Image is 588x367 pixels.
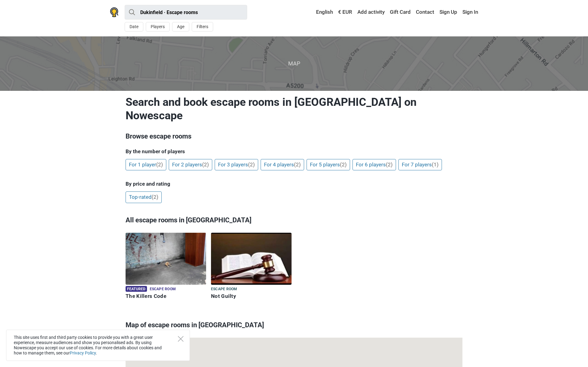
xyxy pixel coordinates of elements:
a: Add activity [356,7,386,18]
span: Featured [126,286,147,292]
a: The Killers Code Featured Escape room The Killers Code [126,233,206,301]
span: (2) [202,161,209,168]
button: Age [172,22,189,32]
a: Not Guilty Escape room Not Guilty [211,233,292,301]
span: (2) [248,161,255,168]
button: Players [146,22,170,32]
a: For 5 players(2) [307,159,350,171]
a: Gift Card [388,7,412,18]
a: For 2 players(2) [169,159,212,171]
div: This site uses first and third party cookies to provide you with a great user experience, measure... [6,330,190,361]
a: Privacy Policy [70,350,96,355]
span: Escape room [150,286,176,293]
a: Sign In [461,7,478,18]
input: try “London” [125,5,247,20]
a: For 4 players(2) [261,159,304,171]
h1: Search and book escape rooms in [GEOGRAPHIC_DATA] on Nowescape [126,95,462,122]
img: English [312,10,316,14]
h6: Not Guilty [211,293,292,299]
span: (1) [432,161,439,168]
img: Nowescape logo [110,7,119,17]
span: (2) [156,161,163,168]
span: (2) [152,194,158,200]
a: For 1 player(2) [126,159,166,171]
span: (2) [340,161,347,168]
button: Filters [192,22,213,32]
h3: All escape rooms in [GEOGRAPHIC_DATA] [126,212,462,228]
span: Escape room [211,286,237,293]
h3: Map of escape rooms in [GEOGRAPHIC_DATA] [126,317,462,333]
a: For 7 players(1) [398,159,442,171]
span: (2) [386,161,393,168]
a: For 3 players(2) [215,159,258,171]
a: € EUR [337,7,354,18]
a: Contact [414,7,436,18]
a: Top-rated(2) [126,191,162,203]
a: Sign Up [438,7,459,18]
span: (2) [294,161,301,168]
h5: By the number of players [126,148,462,154]
h6: The Killers Code [126,293,206,299]
a: For 6 players(2) [352,159,396,171]
button: Date [125,22,143,32]
h3: Browse escape rooms [126,132,462,141]
img: The Killers Code [126,233,206,285]
a: English [310,7,334,18]
img: Not Guilty [211,233,292,285]
h5: By price and rating [126,181,462,187]
button: Close [178,336,183,342]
